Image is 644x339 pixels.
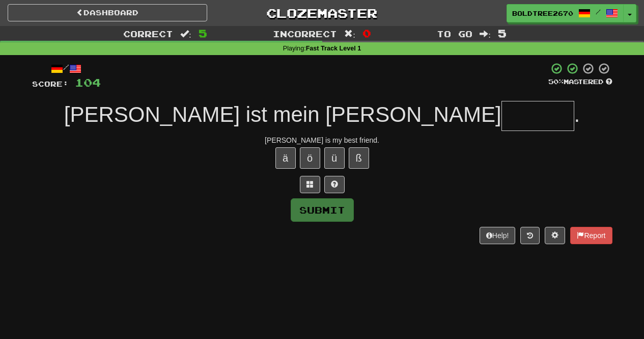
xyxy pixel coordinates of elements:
[520,227,540,244] button: Round history (alt+y)
[32,135,612,145] div: [PERSON_NAME] is my best friend.
[512,9,573,18] span: BoldTree2670
[273,29,337,39] span: Incorrect
[32,80,69,88] span: Score:
[498,27,507,39] span: 5
[480,30,491,38] span: :
[306,45,361,52] strong: Fast Track Level 1
[123,29,173,39] span: Correct
[349,147,369,169] button: ß
[480,227,516,244] button: Help!
[344,30,355,38] span: :
[300,147,320,169] button: ö
[596,8,601,15] span: /
[362,27,371,39] span: 0
[275,147,296,169] button: ä
[75,76,101,89] span: 104
[324,176,345,193] button: Single letter hint - you only get 1 per sentence and score half the points! alt+h
[222,4,422,22] a: Clozemaster
[180,30,191,38] span: :
[507,4,624,22] a: BoldTree2670 /
[8,4,207,21] a: Dashboard
[324,147,345,169] button: ü
[199,27,207,39] span: 5
[64,102,501,126] span: [PERSON_NAME] ist mein [PERSON_NAME]
[437,29,472,39] span: To go
[291,198,354,222] button: Submit
[548,77,612,87] div: Mastered
[32,62,101,75] div: /
[300,176,320,193] button: Switch sentence to multiple choice alt+p
[548,77,564,86] span: 50 %
[570,227,612,244] button: Report
[574,102,580,126] span: .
